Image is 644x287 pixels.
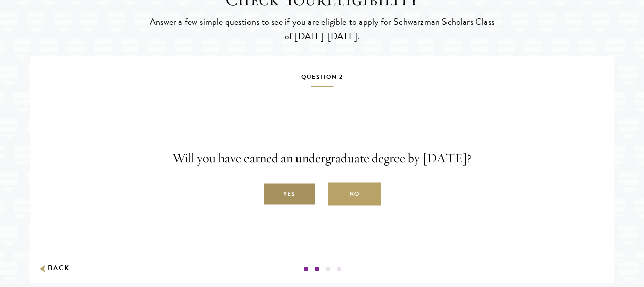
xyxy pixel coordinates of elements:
[38,71,606,87] h5: Question 2
[263,183,316,206] label: Yes
[328,183,381,206] label: No
[38,149,606,168] p: Will you have earned an undergraduate degree by [DATE]?
[148,15,497,43] p: Answer a few simple questions to see if you are eligible to apply for Schwarzman Scholars Class o...
[38,263,70,274] button: Back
